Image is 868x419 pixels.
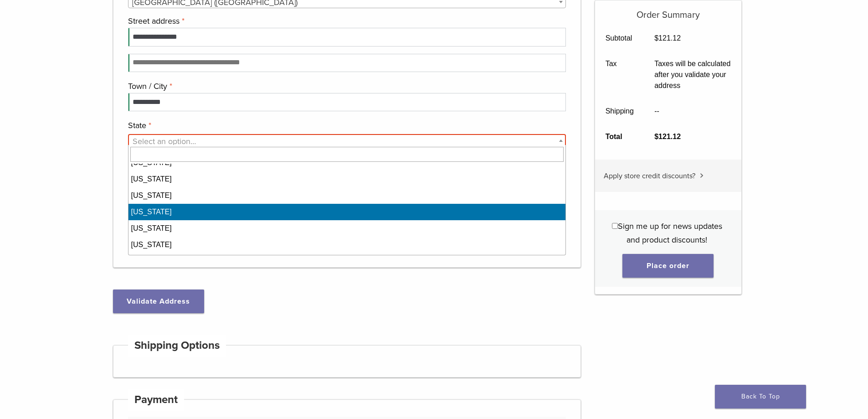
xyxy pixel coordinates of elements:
h4: Payment [128,389,185,411]
li: [US_STATE] [128,171,566,187]
th: Shipping [595,98,644,124]
span: $ [654,133,658,140]
li: [US_STATE] [128,237,566,253]
span: -- [654,107,659,115]
a: Back To Top [715,385,806,409]
span: Apply store credit discounts? [604,171,695,181]
label: Street address [128,14,564,28]
h5: Order Summary [595,0,741,21]
button: Place order [622,254,714,278]
label: State [128,119,564,132]
img: caret.svg [700,173,704,178]
th: Subtotal [595,26,644,51]
li: [US_STATE] [128,220,566,237]
td: Taxes will be calculated after you validate your address [644,51,741,98]
input: Sign me up for news updates and product discounts! [612,223,618,229]
li: [US_STATE] [128,204,566,220]
th: Total [595,124,644,150]
li: [US_STATE] [128,253,566,269]
th: Tax [595,51,644,98]
bdi: 121.12 [654,34,681,42]
h4: Shipping Options [128,335,226,357]
label: Town / City [128,79,564,93]
span: Select an option… [133,136,196,146]
button: Validate Address [113,290,204,313]
li: [US_STATE] [128,187,566,204]
span: $ [654,34,658,42]
span: Sign me up for news updates and product discounts! [618,221,722,245]
bdi: 121.12 [654,133,681,140]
